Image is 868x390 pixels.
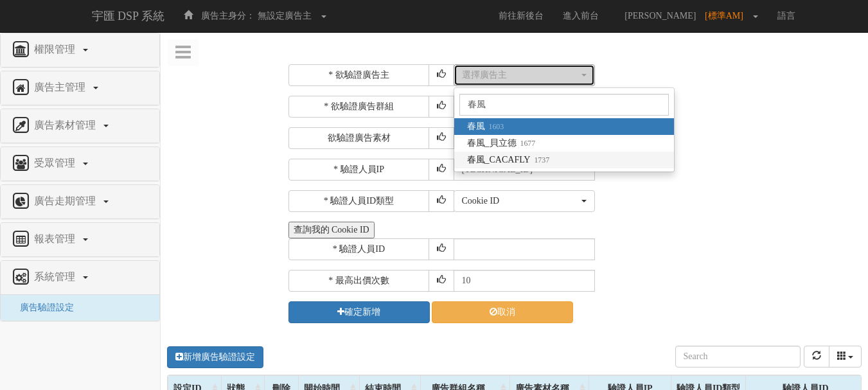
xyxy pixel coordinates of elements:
button: Cookie ID [454,190,595,212]
a: 廣告驗證設定 [10,303,74,312]
span: 廣告素材管理 [31,120,102,130]
small: 1677 [517,139,536,148]
span: 受眾管理 [31,157,82,168]
button: 查詢我的 Cookie ID [288,222,375,238]
span: 廣告主身分： [201,11,255,21]
a: 報表管理 [10,229,150,250]
button: 確定新增 [288,301,430,323]
span: [標準AM] [705,11,750,21]
span: 廣告主管理 [31,82,92,93]
span: 春風 [467,120,504,133]
div: Columns [829,346,862,368]
span: 權限管理 [31,44,82,55]
span: 系統管理 [31,271,82,282]
span: [PERSON_NAME] [618,11,702,21]
a: 取消 [432,301,573,323]
span: 春風_CACAFLY [467,154,550,166]
a: 受眾管理 [10,154,150,174]
button: columns [829,346,862,368]
div: Cookie ID [462,195,579,208]
a: 廣告主管理 [10,78,150,98]
small: 1603 [485,122,504,131]
span: 春風_貝立德 [467,137,536,150]
button: 選擇廣告主 [454,64,595,86]
span: 無設定廣告主 [258,11,312,21]
a: 新增廣告驗證設定 [167,346,263,368]
a: 廣告走期管理 [10,191,150,212]
small: 1737 [530,155,549,164]
a: 廣告素材管理 [10,116,150,136]
span: 廣告走期管理 [31,195,102,206]
button: refresh [804,346,829,368]
a: 權限管理 [10,40,150,60]
input: Search [459,94,669,116]
input: Search [675,346,801,368]
div: 選擇廣告主 [462,69,579,82]
a: 系統管理 [10,267,150,288]
span: 報表管理 [31,233,82,244]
